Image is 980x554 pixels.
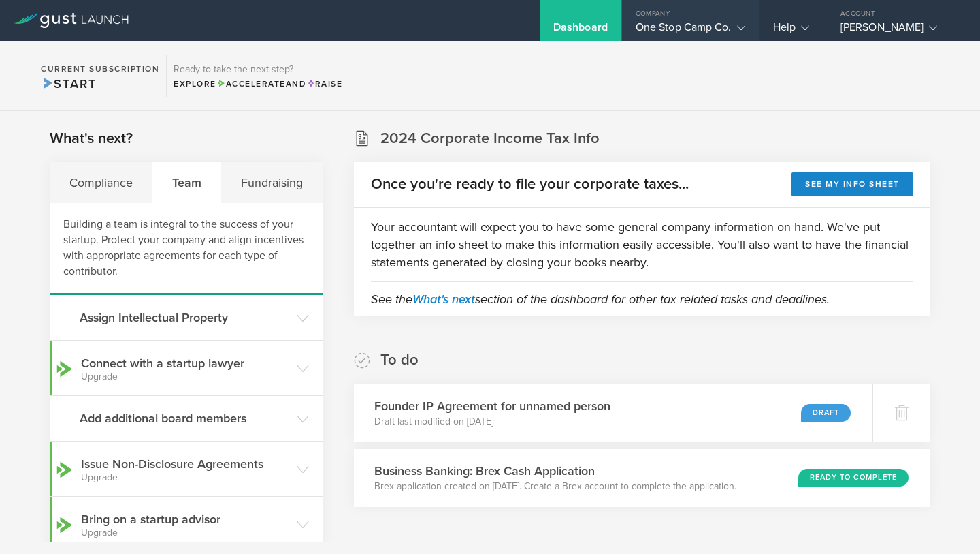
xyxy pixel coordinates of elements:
[412,292,475,307] a: What's next
[371,174,689,194] h2: Once you're ready to file your corporate taxes...
[371,292,830,307] em: See the section of the dashboard for other tax related tasks and deadlines.
[81,455,290,482] h3: Issue Non-Disclosure Agreements
[152,162,221,203] div: Team
[81,354,290,382] h3: Connect with a startup lawyer
[798,469,909,487] div: Ready to Complete
[80,309,290,326] h3: Assign Intellectual Property
[80,410,290,427] h3: Add additional board members
[374,415,610,429] p: Draft last modified on [DATE]
[380,350,419,370] h2: To do
[306,79,342,89] span: Raise
[41,65,159,73] h2: Current Subscription
[374,462,736,480] h3: Business Banking: Brex Cash Application
[81,473,290,482] small: Upgrade
[174,78,342,90] div: Explore
[174,65,342,74] h3: Ready to take the next step?
[166,55,349,97] div: Ready to take the next step?ExploreAccelerateandRaise
[81,528,290,538] small: Upgrade
[801,404,851,422] div: Draft
[840,20,956,41] div: [PERSON_NAME]
[50,129,133,149] h2: What's next?
[380,129,600,149] h2: 2024 Corporate Income Tax Info
[371,218,913,271] p: Your accountant will expect you to have some general company information on hand. We've put toget...
[791,172,913,196] button: See my info sheet
[81,372,290,382] small: Upgrade
[374,480,736,493] p: Brex application created on [DATE]. Create a Brex account to complete the application.
[81,510,290,538] h3: Bring on a startup advisor
[216,79,307,89] span: and
[354,384,872,442] div: Founder IP Agreement for unnamed personDraft last modified on [DATE]Draft
[374,397,610,415] h3: Founder IP Agreement for unnamed person
[636,20,745,41] div: One Stop Camp Co.
[354,449,930,507] div: Business Banking: Brex Cash ApplicationBrex application created on [DATE]. Create a Brex account ...
[912,489,980,554] iframe: Chat Widget
[773,20,809,41] div: Help
[41,76,96,91] span: Start
[50,162,152,203] div: Compliance
[216,79,286,89] span: Accelerate
[553,20,608,41] div: Dashboard
[221,162,322,203] div: Fundraising
[50,203,323,295] div: Building a team is integral to the success of your startup. Protect your company and align incent...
